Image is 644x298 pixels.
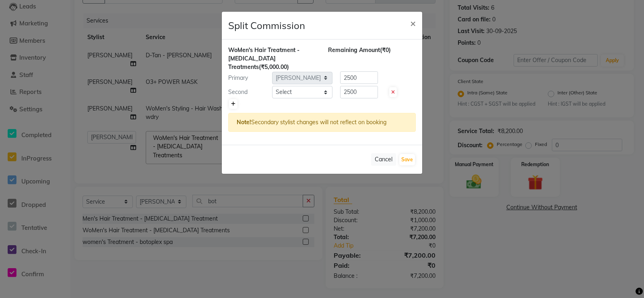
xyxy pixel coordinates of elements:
div: Second [222,88,272,96]
h4: Split Commission [228,18,305,33]
span: WoMen's Hair Treatment - [MEDICAL_DATA] Treatments [228,46,299,71]
span: Remaining Amount [328,46,380,54]
div: Secondary stylist changes will not reflect on booking [228,113,416,132]
button: Save [399,154,415,165]
button: Cancel [371,153,396,166]
span: (₹0) [380,46,391,54]
strong: Note! [237,119,251,126]
div: Primary [222,74,272,82]
button: Close [404,12,422,34]
span: (₹5,000.00) [259,63,289,71]
span: × [410,17,416,29]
